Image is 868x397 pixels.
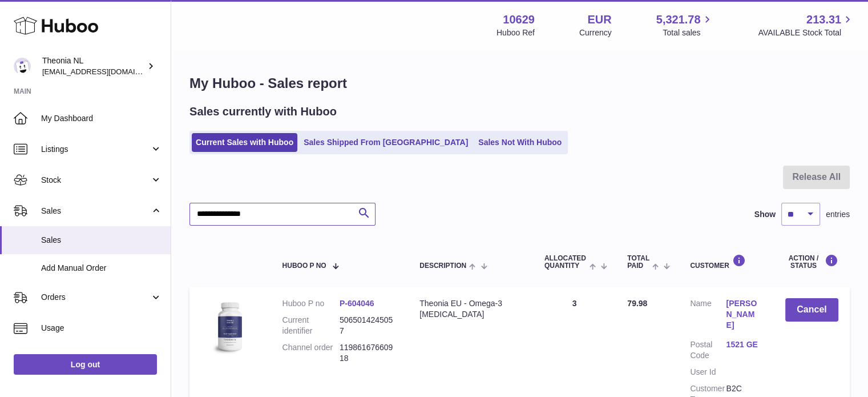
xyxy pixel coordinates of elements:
span: ALLOCATED Quantity [544,255,587,270]
img: info@wholesomegoods.eu [14,58,31,75]
span: Sales [41,206,150,216]
a: 213.31 AVAILABLE Stock Total [758,12,854,38]
span: Huboo P no [282,262,326,270]
button: Cancel [785,298,838,322]
a: [PERSON_NAME] [726,298,762,331]
div: Action / Status [785,254,838,270]
a: Log out [14,354,157,375]
dt: Current identifier [282,315,339,336]
label: Show [754,209,776,220]
div: Theonia NL [42,55,145,77]
span: AVAILABLE Stock Total [758,27,854,38]
h1: My Huboo - Sales report [189,74,850,93]
img: 106291725893086.jpg [201,298,258,355]
dd: 11986167660918 [340,342,397,364]
a: Current Sales with Huboo [192,133,297,152]
a: Sales Not With Huboo [474,133,566,152]
dt: Channel order [282,342,339,364]
span: 213.31 [806,12,841,27]
div: Customer [690,254,762,270]
strong: 10629 [503,12,535,27]
h2: Sales currently with Huboo [189,104,337,119]
span: My Dashboard [41,113,162,124]
a: Sales Shipped From [GEOGRAPHIC_DATA] [300,133,472,152]
span: 5,321.78 [656,12,701,27]
div: Currency [579,27,612,38]
strong: EUR [587,12,611,27]
div: Huboo Ref [496,27,535,38]
span: Listings [41,144,150,155]
dd: 5065014245057 [340,315,397,336]
span: Sales [41,235,162,246]
dt: Name [690,298,726,334]
a: 1521 GE [726,339,762,350]
span: Stock [41,175,150,186]
dt: Huboo P no [282,298,339,309]
span: Total paid [627,255,649,270]
span: Total sales [663,27,713,38]
dt: Postal Code [690,339,726,361]
span: Description [419,262,466,270]
span: Orders [41,292,150,303]
a: 5,321.78 Total sales [656,12,714,38]
span: 79.98 [627,299,647,308]
dt: User Id [690,367,726,378]
span: [EMAIL_ADDRESS][DOMAIN_NAME] [42,67,168,76]
div: Theonia EU - Omega-3 [MEDICAL_DATA] [419,298,522,320]
a: P-604046 [340,299,374,308]
span: Add Manual Order [41,263,162,274]
span: entries [826,209,850,220]
span: Usage [41,323,162,334]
